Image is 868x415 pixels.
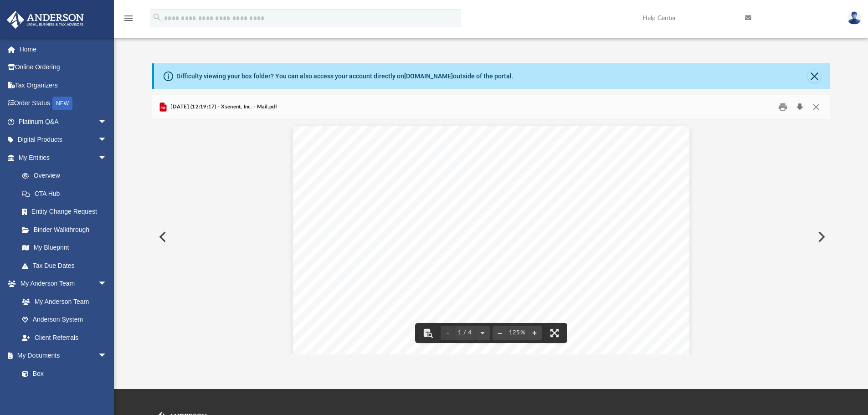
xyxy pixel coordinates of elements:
[475,323,490,343] button: Next page
[455,323,475,343] button: 1 / 4
[6,94,121,113] a: Order StatusNEW
[6,113,121,131] a: Platinum Q&Aarrow_drop_down
[13,364,112,383] a: Box
[13,239,116,257] a: My Blueprint
[493,323,507,343] button: Zoom out
[847,11,861,25] img: User Pic
[13,292,112,311] a: My Anderson Team
[13,328,116,347] a: Client Referrals
[6,275,116,293] a: My Anderson Teamarrow_drop_down
[176,72,514,81] div: Difficulty viewing your box folder? You can also access your account directly on outside of the p...
[808,70,821,82] button: Close
[13,383,116,401] a: Meeting Minutes
[507,330,527,336] div: Current zoom level
[404,72,453,80] a: [DOMAIN_NAME]
[123,17,134,24] a: menu
[98,131,116,149] span: arrow_drop_down
[152,12,162,22] i: search
[6,76,121,94] a: Tax Organizers
[13,184,121,203] a: CTA Hub
[152,119,831,354] div: Document Viewer
[811,224,831,250] button: Next File
[544,323,565,343] button: Enter fullscreen
[169,103,277,111] span: [DATE] (12:19:17) - Xsenent, Inc. - Mail.pdf
[123,13,134,24] i: menu
[4,11,87,29] img: Anderson Advisors Platinum Portal
[98,275,116,293] span: arrow_drop_down
[98,149,116,167] span: arrow_drop_down
[6,58,121,77] a: Online Ordering
[52,97,72,110] div: NEW
[152,95,831,354] div: Preview
[13,311,116,329] a: Anderson System
[13,220,121,239] a: Binder Walkthrough
[6,149,121,167] a: My Entitiesarrow_drop_down
[13,203,121,221] a: Entity Change Request
[808,100,824,114] button: Close
[6,347,116,365] a: My Documentsarrow_drop_down
[6,131,121,149] a: Digital Productsarrow_drop_down
[774,100,792,114] button: Print
[418,323,438,343] button: Toggle findbar
[152,119,831,354] div: File preview
[13,167,121,185] a: Overview
[6,40,121,58] a: Home
[13,256,121,275] a: Tax Due Dates
[98,347,116,365] span: arrow_drop_down
[152,224,172,250] button: Previous File
[527,323,542,343] button: Zoom in
[98,113,116,131] span: arrow_drop_down
[455,330,475,336] span: 1 / 4
[791,100,808,114] button: Download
